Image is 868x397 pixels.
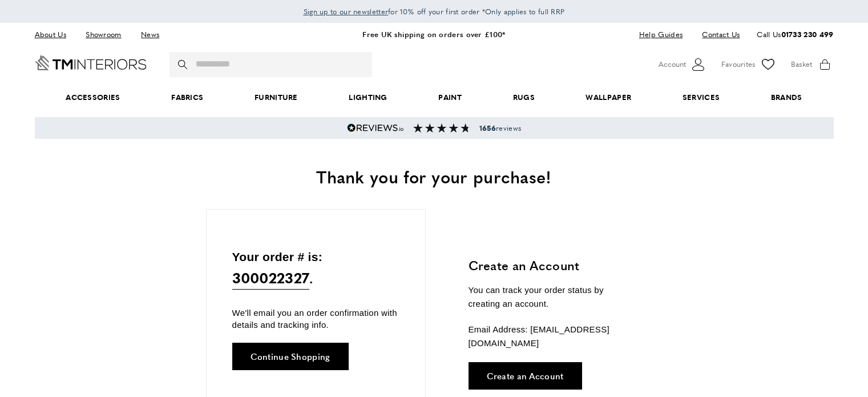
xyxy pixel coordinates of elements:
span: Continue Shopping [251,352,330,360]
a: Wallpaper [560,80,657,115]
button: Customer Account [659,56,707,73]
span: Thank you for your purchase! [316,164,551,189]
p: Your order # is: . [232,247,399,290]
img: Reviews.io 5 stars [347,123,404,133]
a: About Us [35,27,75,42]
a: Go to Home page [35,55,147,70]
p: You can track your order status by creating an account. [469,283,637,311]
a: Brands [745,80,827,115]
a: Furniture [229,80,323,115]
img: Reviews section [413,123,470,133]
span: Favourites [721,58,756,70]
a: 01733 230 499 [781,29,834,39]
p: Call Us [757,29,833,41]
a: Lighting [324,80,413,115]
a: Showroom [77,27,130,42]
button: Search [178,52,189,77]
a: Contact Us [693,27,740,42]
p: We'll email you an order confirmation with details and tracking info. [232,307,399,331]
a: Create an Account [469,362,582,390]
span: Account [659,58,686,70]
a: Paint [413,80,487,115]
strong: 1656 [479,123,496,133]
a: Rugs [487,80,560,115]
h3: Create an Account [469,256,637,274]
span: 300022327 [232,266,310,290]
p: Email Address: [EMAIL_ADDRESS][DOMAIN_NAME] [469,323,637,350]
a: Fabrics [146,80,229,115]
span: for 10% off your first order *Only applies to full RRP [304,6,565,17]
a: Services [657,80,745,115]
a: Continue Shopping [232,343,349,370]
a: Help Guides [631,27,691,42]
span: Accessories [40,80,146,115]
a: Free UK shipping on orders over £100* [362,29,505,39]
span: reviews [479,123,521,133]
span: Create an Account [487,371,564,380]
a: Favourites [721,56,777,73]
a: Sign up to our newsletter [304,6,389,17]
a: News [132,27,168,42]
